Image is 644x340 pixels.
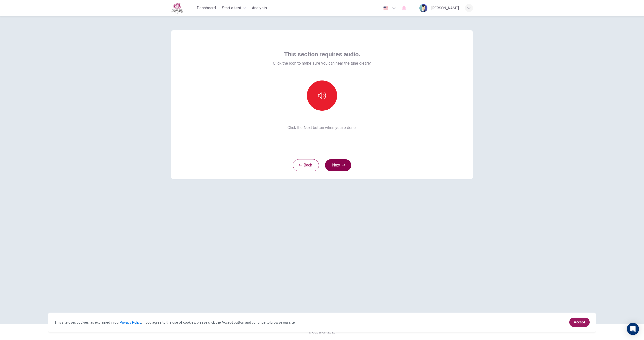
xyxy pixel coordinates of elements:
[419,4,427,12] img: Profile picture
[325,159,351,171] button: Next
[171,3,183,14] img: Fettes logo
[252,5,267,11] span: Analysis
[627,323,639,335] div: Open Intercom Messenger
[222,5,241,11] span: Start a test
[273,60,371,66] span: Click the icon to make sure you can hear the tune clearly.
[293,159,319,171] button: Back
[220,4,248,13] button: Start a test
[197,5,216,11] span: Dashboard
[48,313,596,332] div: cookieconsent
[250,4,269,13] button: Analysis
[284,50,360,58] span: This section requires audio.
[308,330,336,334] span: © Copyright 2025
[574,320,585,324] span: Accept
[195,4,218,13] button: Dashboard
[54,320,296,324] span: This site uses cookies, as explained in our . If you agree to the use of cookies, please click th...
[383,6,389,10] img: en
[569,318,590,327] a: dismiss cookie message
[171,3,195,14] a: Fettes logo
[273,125,371,131] span: Click the Next button when you’re done.
[431,5,459,11] div: [PERSON_NAME]
[120,320,141,324] a: Privacy Policy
